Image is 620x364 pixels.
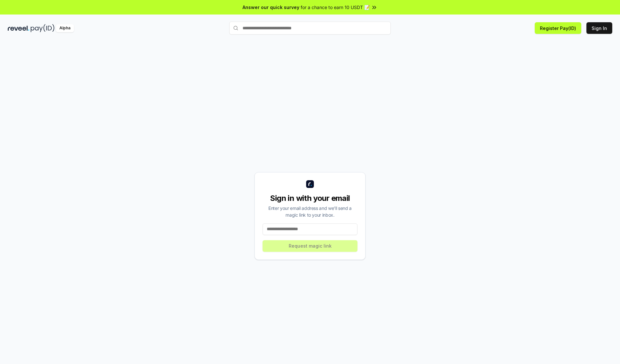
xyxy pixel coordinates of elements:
div: Enter your email address and we’ll send a magic link to your inbox. [263,205,357,218]
span: for a chance to earn 10 USDT 📝 [301,4,370,11]
button: Register Pay(ID) [535,22,581,34]
img: logo_small [306,180,314,188]
button: Sign In [586,22,612,34]
div: Alpha [56,24,74,32]
div: Sign in with your email [263,193,357,203]
img: pay_id [31,24,55,32]
span: Answer our quick survey [243,4,299,11]
img: reveel_dark [8,24,29,32]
